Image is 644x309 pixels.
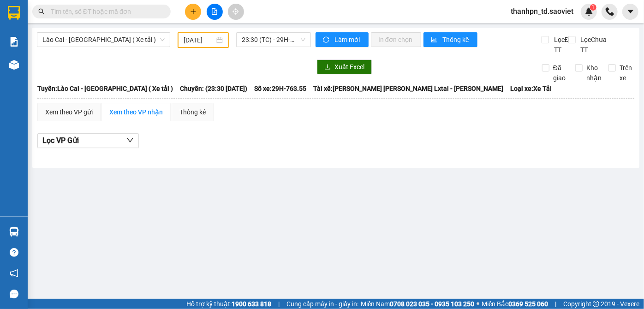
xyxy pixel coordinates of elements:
img: solution-icon [9,37,19,47]
span: Lọc Đã TT [550,35,574,55]
span: caret-down [626,7,635,16]
span: Kho nhận [583,63,605,83]
span: ⚪️ [477,302,479,306]
span: Thống kê [442,35,470,45]
button: caret-down [622,4,638,20]
img: warehouse-icon [9,60,19,70]
input: 22/11/2022 [184,35,215,45]
button: In đơn chọn [371,32,421,47]
span: message [10,290,18,298]
span: 1 [591,4,595,11]
strong: 1900 633 818 [232,300,271,308]
span: Miền Nam [361,299,474,309]
button: syncLàm mới [316,32,369,47]
button: Lọc VP Gửi [37,133,139,148]
span: notification [10,269,18,278]
sup: 1 [590,4,596,11]
span: Đã giao [549,63,569,83]
span: Cung cấp máy in - giấy in: [286,299,358,309]
button: aim [228,4,244,20]
span: Miền Bắc [482,299,548,309]
span: Chuyến: (23:30 [DATE]) [180,83,247,94]
span: 23:30 (TC) - 29H-763.55 [242,33,305,47]
span: Tài xế: [PERSON_NAME] [PERSON_NAME] Lxtai - [PERSON_NAME] [313,83,503,94]
strong: 0369 525 060 [508,300,548,308]
div: Xem theo VP gửi [45,107,93,117]
span: Trên xe [616,63,636,83]
img: logo-vxr [8,6,20,20]
span: down [126,137,134,144]
button: plus [185,4,201,20]
span: file-add [211,8,218,15]
span: download [324,64,331,71]
button: file-add [207,4,223,20]
img: warehouse-icon [9,227,19,237]
button: bar-chartThống kê [423,32,477,47]
span: Số xe: 29H-763.55 [254,83,306,94]
span: sync [323,36,331,44]
strong: 0708 023 035 - 0935 103 250 [390,300,474,308]
span: Loại xe: Xe Tải [510,83,552,94]
input: Tìm tên, số ĐT hoặc mã đơn [51,6,160,17]
div: Thống kê [179,107,206,117]
span: Xuất Excel [334,62,364,72]
span: Làm mới [334,35,361,45]
span: plus [190,8,197,15]
img: icon-new-feature [585,7,593,16]
span: question-circle [10,248,18,257]
span: Lọc VP Gửi [42,135,79,146]
button: downloadXuất Excel [317,59,372,74]
span: aim [233,8,239,15]
span: | [278,299,280,309]
span: Lào Cai - Hà Nội ( Xe tải ) [42,33,165,47]
div: Xem theo VP nhận [109,107,163,117]
span: bar-chart [431,36,439,44]
b: Tuyến: Lào Cai - [GEOGRAPHIC_DATA] ( Xe tải ) [37,85,173,92]
span: search [38,8,45,15]
span: copyright [593,301,599,307]
span: | [555,299,556,309]
img: phone-icon [606,7,614,16]
span: Lọc Chưa TT [577,35,608,55]
span: Hỗ trợ kỹ thuật: [186,299,271,309]
span: thanhpn_td.saoviet [503,6,581,17]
